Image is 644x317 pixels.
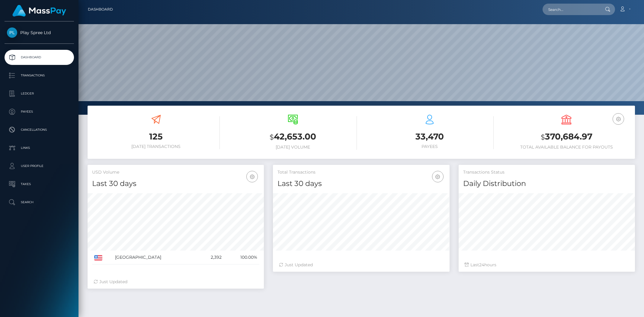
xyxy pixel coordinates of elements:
a: Cancellations [5,122,74,137]
a: Dashboard [5,50,74,65]
h6: [DATE] Transactions [92,144,220,149]
h3: 33,470 [366,131,494,142]
h3: 42,653.00 [229,131,357,143]
h6: Total Available Balance for Payouts [503,145,630,150]
h5: Transactions Status [463,169,630,175]
p: Links [7,143,72,152]
td: 2,392 [198,251,224,264]
a: Transactions [5,68,74,83]
h5: Total Transactions [277,169,445,175]
td: [GEOGRAPHIC_DATA] [113,251,198,264]
a: Search [5,195,74,210]
p: Ledger [7,89,72,98]
a: Links [5,140,74,155]
p: Transactions [7,71,72,80]
p: Dashboard [7,53,72,62]
input: Search... [543,4,599,15]
img: US.png [94,255,102,261]
p: Payees [7,107,72,116]
small: $ [270,133,274,141]
a: Payees [5,104,74,119]
h4: Last 30 days [92,178,259,189]
div: Just Updated [279,262,443,268]
h3: 370,684.97 [503,131,630,143]
p: Taxes [7,180,72,189]
small: $ [541,133,545,141]
td: 100.00% [224,251,259,264]
a: Ledger [5,86,74,101]
span: 24 [479,262,484,267]
img: MassPay Logo [12,5,66,17]
a: Dashboard [88,3,113,16]
h4: Daily Distribution [463,178,630,189]
a: User Profile [5,158,74,174]
h4: Last 30 days [277,178,445,189]
h6: Payees [366,144,494,149]
h3: 125 [92,131,220,142]
p: Cancellations [7,125,72,134]
div: Last hours [465,262,629,268]
h5: USD Volume [92,169,259,175]
span: Play Spree Ltd [5,30,74,35]
div: Just Updated [94,279,258,285]
img: Play Spree Ltd [7,27,17,38]
p: User Profile [7,162,72,171]
p: Search [7,198,72,207]
a: Taxes [5,177,74,192]
h6: [DATE] Volume [229,145,357,150]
